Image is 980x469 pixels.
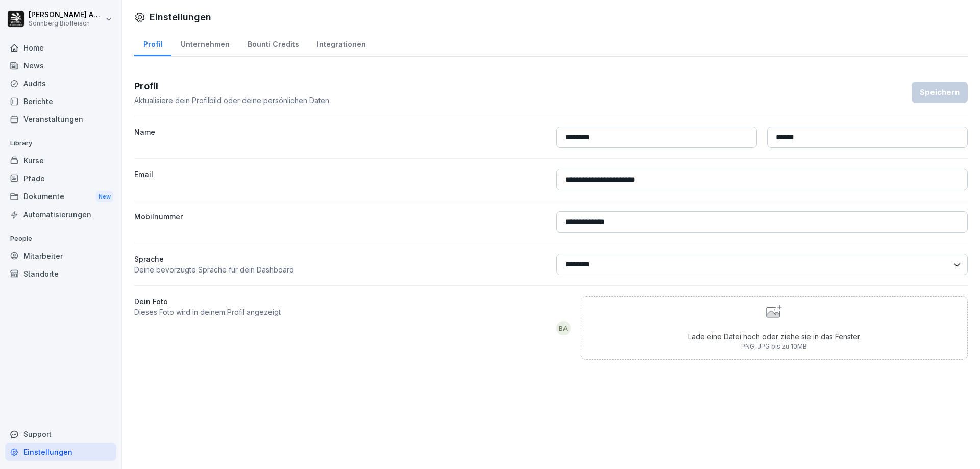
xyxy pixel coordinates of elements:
[150,10,211,24] h1: Einstellungen
[308,30,375,56] a: Integrationen
[688,342,860,351] p: PNG, JPG bis zu 10MB
[134,169,546,190] label: Email
[134,254,546,264] p: Sprache
[171,30,238,56] a: Unternehmen
[5,231,116,247] p: People
[134,211,546,233] label: Mobilnummer
[29,20,103,27] p: Sonnberg Biofleisch
[134,79,329,93] h3: Profil
[5,443,116,461] a: Einstellungen
[5,425,116,443] div: Support
[134,307,546,317] p: Dieses Foto wird in deinem Profil angezeigt
[5,187,116,206] a: DokumenteNew
[238,30,308,56] a: Bounti Credits
[5,152,116,169] a: Kurse
[5,135,116,152] p: Library
[912,82,968,103] button: Speichern
[134,127,546,148] label: Name
[5,169,116,187] a: Pfade
[134,95,329,106] p: Aktualisiere dein Profilbild oder deine persönlichen Daten
[134,296,546,307] label: Dein Foto
[134,30,171,56] a: Profil
[134,264,546,275] p: Deine bevorzugte Sprache für dein Dashboard
[688,331,860,342] p: Lade eine Datei hoch oder ziehe sie in das Fenster
[5,39,116,57] a: Home
[96,191,113,203] div: New
[5,247,116,265] a: Mitarbeiter
[5,187,116,206] div: Dokumente
[5,57,116,75] a: News
[920,87,960,98] div: Speichern
[5,265,116,283] a: Standorte
[29,11,103,19] p: [PERSON_NAME] Anibas
[556,321,571,335] div: BA
[5,92,116,110] a: Berichte
[5,206,116,224] a: Automatisierungen
[5,75,116,92] a: Audits
[5,110,116,128] a: Veranstaltungen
